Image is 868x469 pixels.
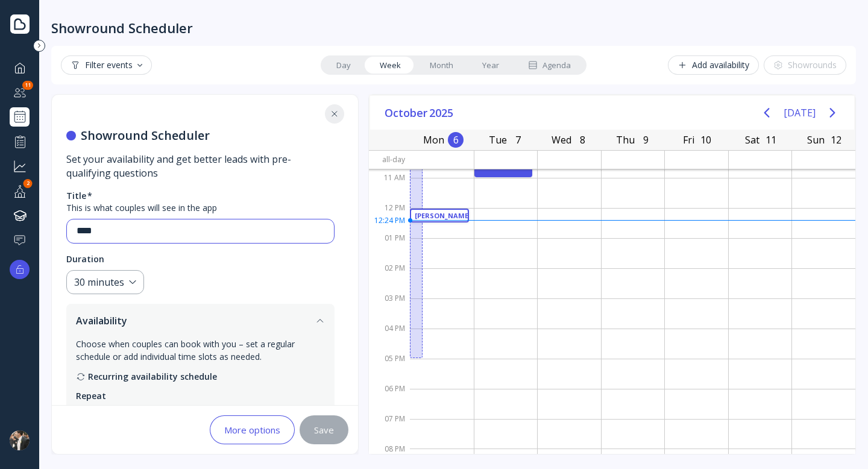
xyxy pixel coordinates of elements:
[369,261,410,291] div: 02 PM
[548,131,575,148] div: Wed
[10,230,30,250] a: Help & support
[468,57,514,74] a: Year
[369,231,410,261] div: 01 PM
[385,104,429,122] span: October
[808,411,868,469] iframe: Chat Widget
[410,118,469,359] div: Availability (test), 09:00 AM - 05:00 PM
[66,253,104,265] div: Duration
[66,153,335,180] div: Set your availability and get better leads with pre-qualifying questions
[66,304,335,338] button: Availability
[10,83,30,102] a: Couples manager11
[448,132,464,148] div: 6
[10,181,30,201] div: Your profile
[10,181,30,201] a: Your profile2
[429,104,455,122] span: 2025
[71,60,142,70] div: Filter events
[210,415,295,444] button: More options
[10,156,30,176] a: Grow your business
[741,131,763,148] div: Sat
[612,131,638,148] div: Thu
[300,415,348,444] button: Save
[369,321,410,351] div: 04 PM
[76,370,325,383] div: Recurring availability schedule
[828,132,844,148] div: 12
[784,102,816,124] button: [DATE]
[369,442,410,456] div: 08 PM
[698,132,714,148] div: 10
[369,171,410,201] div: 11 AM
[415,57,468,74] a: Month
[76,390,106,402] div: Repeat
[74,275,124,289] div: 30 minutes
[380,104,460,122] button: October2025
[668,55,759,75] button: Add availability
[10,83,30,102] div: Couples manager
[764,55,846,75] button: Showrounds
[773,60,837,70] div: Showrounds
[365,57,415,74] a: Week
[410,208,469,223] div: maciejj & yyy, 12:00 PM - 12:30 PM
[638,132,654,148] div: 9
[51,19,193,36] div: Showround Scheduler
[804,131,828,148] div: Sun
[369,291,410,321] div: 03 PM
[24,179,33,188] div: 2
[678,60,749,70] div: Add availability
[322,57,365,74] a: Day
[10,58,30,78] a: Dashboard
[415,211,490,221] div: [PERSON_NAME] & yyy
[61,55,152,75] button: Filter events
[820,101,844,125] button: Next page
[369,151,410,168] div: All-day
[10,260,30,279] button: Upgrade options
[575,132,591,148] div: 8
[763,132,779,148] div: 11
[369,382,410,412] div: 06 PM
[66,202,335,214] div: This is what couples will see in the app
[485,131,511,148] div: Tue
[224,425,280,435] div: More options
[369,351,410,382] div: 05 PM
[66,190,86,202] div: Title
[314,425,334,435] div: Save
[76,338,325,363] div: Choose when couples can book with you – set a regular schedule or add individual time slots as ne...
[10,206,30,225] a: Knowledge hub
[679,131,698,148] div: Fri
[511,132,526,148] div: 7
[369,201,410,231] div: 12 PM
[10,131,30,151] a: Performance
[22,81,33,90] div: 11
[420,131,448,148] div: Mon
[528,60,571,71] div: Agenda
[369,412,410,442] div: 07 PM
[66,128,335,143] h5: Showround Scheduler
[755,101,779,125] button: Previous page
[10,107,30,127] a: Showrounds Scheduler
